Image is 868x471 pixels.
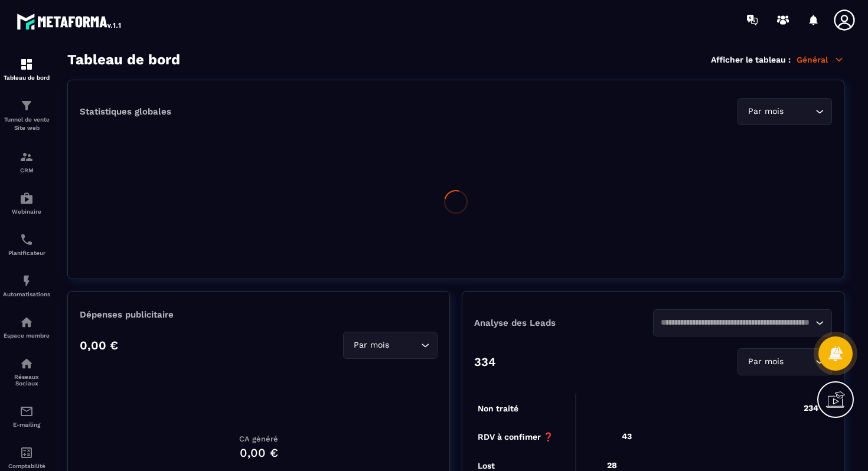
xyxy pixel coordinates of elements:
[67,51,180,68] h3: Tableau de bord
[3,224,50,265] a: schedulerschedulerPlanificateur
[474,318,653,328] p: Analyse des Leads
[478,461,495,470] tspan: Lost
[3,116,50,132] p: Tunnel de vente Site web
[19,191,34,205] img: automations
[3,332,50,339] p: Espace membre
[3,250,50,256] p: Planificateur
[3,395,50,437] a: emailemailE-mailing
[3,374,50,387] p: Réseaux Sociaux
[351,339,391,352] span: Par mois
[19,150,34,164] img: formation
[738,98,832,125] div: Search for option
[19,57,34,71] img: formation
[745,105,786,118] span: Par mois
[3,306,50,348] a: automationsautomationsEspace membre
[786,355,812,368] input: Search for option
[80,309,438,320] p: Dépenses publicitaire
[80,106,171,117] p: Statistiques globales
[3,141,50,182] a: formationformationCRM
[391,339,418,352] input: Search for option
[19,446,34,460] img: accountant
[478,404,518,413] tspan: Non traité
[19,274,34,288] img: automations
[711,55,791,64] p: Afficher le tableau :
[797,54,844,65] p: Général
[3,90,50,141] a: formationformationTunnel de vente Site web
[19,404,34,418] img: email
[661,316,812,329] input: Search for option
[738,348,832,375] div: Search for option
[786,105,812,118] input: Search for option
[3,208,50,215] p: Webinaire
[3,74,50,81] p: Tableau de bord
[478,432,554,442] tspan: RDV à confimer ❓
[3,463,50,469] p: Comptabilité
[17,11,123,32] img: logo
[19,315,34,329] img: automations
[3,421,50,428] p: E-mailing
[3,291,50,297] p: Automatisations
[19,356,34,371] img: social-network
[3,167,50,174] p: CRM
[745,355,786,368] span: Par mois
[3,182,50,224] a: automationsautomationsWebinaire
[19,233,34,247] img: scheduler
[3,48,50,90] a: formationformationTableau de bord
[474,355,496,369] p: 334
[3,348,50,395] a: social-networksocial-networkRéseaux Sociaux
[19,99,34,113] img: formation
[80,338,118,352] p: 0,00 €
[3,265,50,306] a: automationsautomationsAutomatisations
[343,332,438,359] div: Search for option
[653,309,832,336] div: Search for option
